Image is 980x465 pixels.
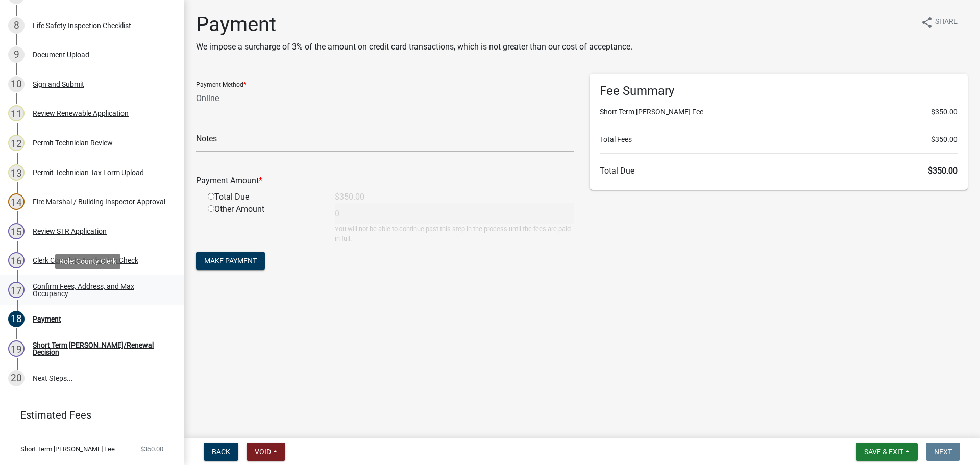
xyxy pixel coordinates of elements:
div: 15 [8,223,24,239]
div: Review Renewable Application [33,110,129,117]
div: Clerk Complete Application Check [33,257,138,264]
i: share [921,16,933,29]
div: 9 [8,46,24,63]
div: Document Upload [33,51,89,58]
div: 14 [8,193,24,210]
div: Payment [33,315,61,323]
div: Fire Marshal / Building Inspector Approval [33,198,165,205]
li: Total Fees [600,134,958,145]
div: 10 [8,76,24,92]
span: $350.00 [140,446,163,452]
span: $350.00 [931,134,958,145]
button: Make Payment [196,252,265,270]
li: Short Term [PERSON_NAME] Fee [600,107,958,117]
div: Payment Amount [188,175,582,187]
div: 13 [8,164,24,181]
span: $350.00 [931,107,958,117]
div: Role: County Clerk [55,254,120,269]
div: 12 [8,135,24,151]
div: 19 [8,340,24,357]
div: Life Safety Inspection Checklist [33,22,131,29]
span: $350.00 [928,166,958,176]
div: Short Term [PERSON_NAME]/Renewal Decision [33,341,167,356]
h1: Payment [196,12,632,37]
span: Void [255,448,271,456]
div: 16 [8,252,24,268]
div: 8 [8,17,24,34]
span: Save & Exit [864,448,903,456]
span: Make Payment [204,257,257,265]
button: Void [247,443,285,461]
div: Permit Technician Tax Form Upload [33,169,144,176]
div: Total Due [200,191,327,203]
span: Share [935,16,958,29]
div: Permit Technician Review [33,139,113,146]
div: Confirm Fees, Address, and Max Occupancy [33,283,167,297]
p: We impose a surcharge of 3% of the amount on credit card transactions, which is not greater than ... [196,41,632,53]
span: Short Term [PERSON_NAME] Fee [20,446,115,452]
div: 20 [8,370,24,386]
h6: Total Due [600,166,958,176]
div: Sign and Submit [33,81,84,88]
button: Save & Exit [856,443,918,461]
span: Back [212,448,230,456]
button: shareShare [913,12,966,32]
a: Estimated Fees [8,405,167,425]
div: Other Amount [200,203,327,243]
div: Review STR Application [33,228,107,235]
button: Back [204,443,238,461]
div: 18 [8,311,24,327]
button: Next [926,443,960,461]
h6: Fee Summary [600,84,958,99]
div: 17 [8,282,24,298]
span: Next [934,448,952,456]
div: 11 [8,105,24,121]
